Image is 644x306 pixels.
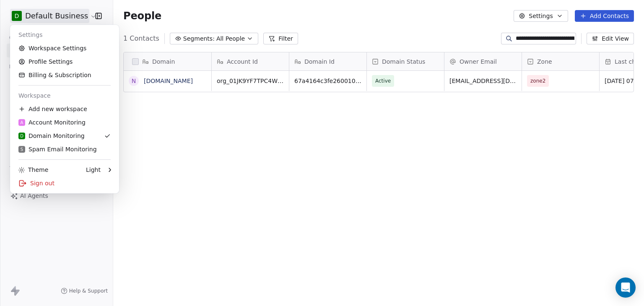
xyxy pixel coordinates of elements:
[21,146,23,153] span: S
[20,133,23,139] span: D
[13,89,116,102] div: Workspace
[13,55,116,68] a: Profile Settings
[21,119,23,126] span: A
[13,176,116,190] div: Sign out
[18,145,97,153] div: Spam Email Monitoring
[18,118,86,127] div: Account Monitoring
[86,166,101,174] div: Light
[18,166,48,174] div: Theme
[13,102,116,116] div: Add new workspace
[18,132,85,140] div: Domain Monitoring
[13,28,116,41] div: Settings
[13,68,116,82] a: Billing & Subscription
[13,41,116,55] a: Workspace Settings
